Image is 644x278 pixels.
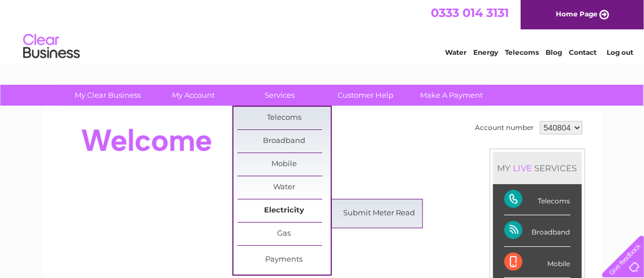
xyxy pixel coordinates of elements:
[511,163,535,173] div: LIVE
[607,48,633,57] a: Log out
[61,85,154,106] a: My Clear Business
[546,48,562,57] a: Blog
[493,152,582,184] div: MY SERVICES
[237,249,331,271] a: Payments
[405,85,498,106] a: Make A Payment
[147,85,240,106] a: My Account
[504,215,570,246] div: Broadband
[23,29,80,64] img: logo.png
[569,48,597,57] a: Contact
[237,223,331,245] a: Gas
[237,130,331,153] a: Broadband
[237,107,331,129] a: Telecoms
[473,48,498,57] a: Energy
[55,6,590,55] div: Clear Business is a trading name of Verastar Limited (registered in [GEOGRAPHIC_DATA] No. 3667643...
[504,184,570,215] div: Telecoms
[431,6,509,20] a: 0333 014 3131
[237,153,331,176] a: Mobile
[504,247,570,278] div: Mobile
[445,48,466,57] a: Water
[505,48,539,57] a: Telecoms
[233,85,326,106] a: Services
[319,85,412,106] a: Customer Help
[237,199,331,222] a: Electricity
[473,118,537,137] td: Account number
[237,176,331,199] a: Water
[332,202,426,225] a: Submit Meter Read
